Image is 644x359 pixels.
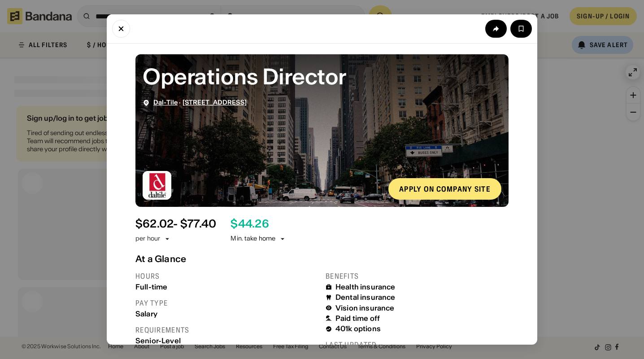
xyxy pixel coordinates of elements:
[183,98,247,106] a: [STREET_ADDRESS]
[399,185,491,193] div: Apply on company site
[135,298,318,308] div: Pay type
[153,99,247,106] div: ·
[135,271,318,281] div: Hours
[335,314,380,323] div: Paid time off
[326,271,509,281] div: Benefits
[135,310,318,318] div: Salary
[135,254,509,264] div: At a Glance
[335,283,396,291] div: Health insurance
[335,324,381,333] div: 401k options
[153,98,178,106] a: Dal-Tile
[231,218,269,231] div: $ 44.26
[143,171,171,200] img: Dal-Tile logo
[135,283,318,291] div: Full-time
[143,61,501,92] div: Operations Director
[335,293,396,302] div: Dental insurance
[135,325,318,335] div: Requirements
[135,218,216,231] div: $ 62.02 - $77.40
[135,337,318,345] div: Senior-Level
[335,304,395,312] div: Vision insurance
[326,340,509,350] div: Last updated
[231,234,286,243] div: Min. take home
[112,20,130,38] button: Close
[135,234,160,243] div: per hour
